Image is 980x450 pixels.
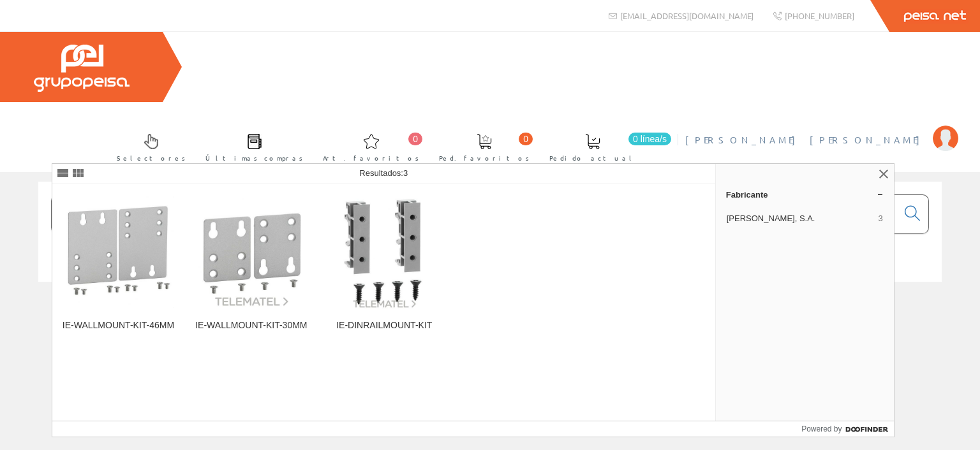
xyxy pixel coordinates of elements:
[63,196,174,308] img: IE-WALLMOUNT-KIT-46MM
[685,123,958,135] a: [PERSON_NAME] [PERSON_NAME]
[193,123,309,170] a: Últimas compras
[408,133,422,145] span: 0
[205,152,303,164] span: Últimas compras
[104,123,192,170] a: Selectores
[185,185,317,346] a: IE-WALLMOUNT-KIT-30MM IE-WALLMOUNT-KIT-30MM
[879,213,883,224] span: 3
[727,213,873,224] span: [PERSON_NAME], S.A.
[801,423,842,435] span: Powered by
[359,168,408,178] span: Resultados:
[318,185,450,346] a: IE-DINRAILMOUNT-KIT IE-DINRAILMOUNT-KIT
[323,152,419,164] span: Art. favoritos
[519,133,533,145] span: 0
[628,133,671,145] span: 0 línea/s
[63,320,174,331] div: IE-WALLMOUNT-KIT-46MM
[195,196,307,308] img: IE-WALLMOUNT-KIT-30MM
[716,184,894,205] a: Fabricante
[195,320,307,331] div: IE-WALLMOUNT-KIT-30MM
[336,195,432,310] img: IE-DINRAILMOUNT-KIT
[801,421,894,437] a: Powered by
[38,298,942,308] div: © Grupo Peisa
[685,133,926,146] span: [PERSON_NAME] [PERSON_NAME]
[329,320,440,331] div: IE-DINRAILMOUNT-KIT
[34,45,130,92] img: Grupo Peisa
[549,152,636,164] span: Pedido actual
[620,10,754,21] span: [EMAIL_ADDRESS][DOMAIN_NAME]
[52,185,184,346] a: IE-WALLMOUNT-KIT-46MM IE-WALLMOUNT-KIT-46MM
[785,10,854,21] span: [PHONE_NUMBER]
[403,168,408,178] span: 3
[439,152,530,164] span: Ped. favoritos
[117,152,186,164] span: Selectores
